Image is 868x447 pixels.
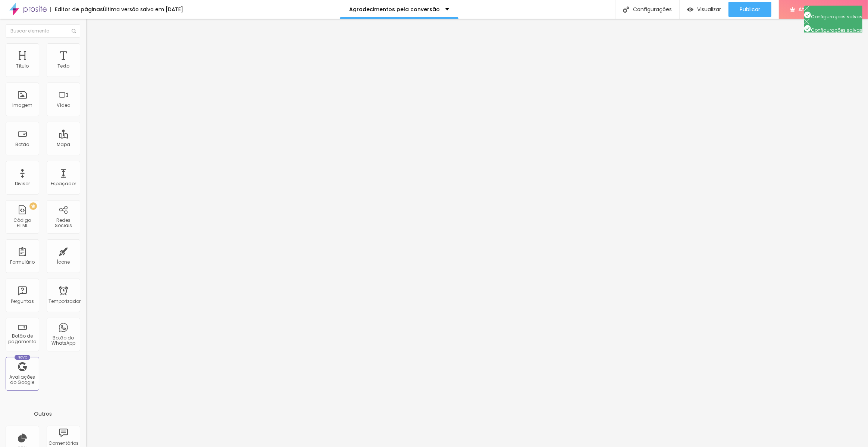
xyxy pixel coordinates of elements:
[16,63,29,69] font: Título
[55,6,103,13] font: Editor de páginas
[680,2,728,17] button: Visualizar
[6,24,80,38] input: Buscar elemento
[72,29,76,33] img: Ícone
[57,141,70,148] font: Mapa
[804,19,809,24] img: Icone
[10,374,35,385] font: Avaliações do Google
[55,217,72,229] font: Redes Sociais
[811,13,862,20] font: Configurações salvas
[51,180,76,187] font: Espaçador
[9,333,37,344] font: Botão de pagamento
[57,63,69,69] font: Texto
[11,298,34,304] font: Perguntas
[10,259,35,265] font: Formulário
[103,6,183,13] font: Última versão salva em [DATE]
[57,259,70,265] font: Ícone
[34,410,52,417] font: Outros
[12,102,32,108] font: Imagem
[18,355,28,360] font: Novo
[804,12,811,18] img: Ícone
[48,298,81,304] font: Temporizador
[57,102,70,108] font: Vídeo
[633,6,672,13] font: Configurações
[51,335,75,346] font: Botão do WhatsApp
[16,141,29,148] font: Botão
[687,6,693,13] img: view-1.svg
[349,6,440,13] font: Agradecimentos pela conversão
[697,6,721,13] font: Visualizar
[728,2,771,17] button: Publicar
[804,6,809,11] img: Ícone
[804,25,811,32] img: Icone
[798,5,857,13] font: Atualização do Fazer
[14,217,31,229] font: Código HTML
[15,180,30,187] font: Divisor
[740,6,760,13] font: Publicar
[623,6,629,13] img: Ícone
[804,27,862,33] span: Configurações salvas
